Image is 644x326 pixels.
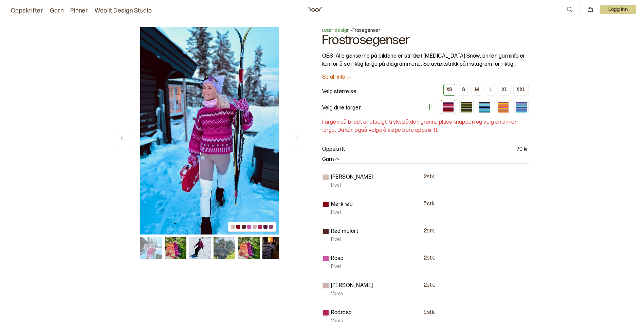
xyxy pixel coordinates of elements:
div: Variant 4 (utsolgt) [496,100,510,114]
p: - Frosegenser [322,27,529,34]
p: Rød melert [331,227,358,236]
p: Logg inn [600,5,636,14]
button: M [472,84,482,96]
p: [PERSON_NAME] [331,173,373,181]
button: XXL [513,84,528,96]
a: Woolit [308,7,322,12]
a: Pinner [70,6,88,16]
p: Fivel [331,236,341,243]
p: 2 stk. [424,282,435,289]
div: Variant 3 (utsolgt) [478,100,492,114]
p: Se all info [322,74,346,81]
p: Fivel [331,182,341,189]
button: XL [499,84,511,96]
div: Variant 1 (utsolgt) [441,100,455,114]
div: XL [502,87,508,93]
p: 70 kr [517,145,528,154]
p: 2 stk. [424,174,435,181]
p: OBS! Alle genserne på bildene er strikket [MEDICAL_DATA] Snow, annen garninfo er kun for å se rik... [322,52,529,68]
a: Oppskrifter [11,6,43,16]
a: uvær design [322,27,350,33]
p: Fivel [331,209,341,216]
button: User dropdown [600,5,636,14]
img: Bilde av oppskrift [140,27,279,235]
button: L [485,84,496,96]
p: Oppskrift [322,145,345,154]
button: Se all info [322,74,529,81]
h1: Frostrosegenser [322,34,529,47]
p: 2 stk. [424,255,435,262]
div: M [475,87,479,93]
a: Woolit Design Studio [95,6,152,16]
div: S [462,87,465,93]
p: [PERSON_NAME] [331,282,373,290]
p: Fivel [331,263,341,270]
p: Vams [331,318,343,324]
div: XXL [516,87,525,93]
p: Mørk rød [331,200,353,208]
p: 2 stk. [424,228,435,235]
div: Variant 2 (utsolgt) [459,100,474,114]
p: Fargen på bildet er utsolgt, trykk på den grønne pluss-knappen og velg en annen farge. Du kan ogs... [322,118,529,135]
p: Velg dine farger [322,104,361,112]
button: XS [443,84,456,96]
div: L [490,87,492,93]
button: S [458,84,469,96]
div: Variant 11 [514,100,529,114]
p: Vams [331,290,343,297]
button: Garn [322,156,341,163]
p: Velg størrelse [322,88,357,96]
a: Garn [50,6,63,16]
div: XS [446,87,453,93]
p: Rosa [331,254,344,263]
p: 5 stk. [424,309,435,316]
p: 5 stk. [424,201,435,208]
p: Rødrosa [331,309,352,317]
